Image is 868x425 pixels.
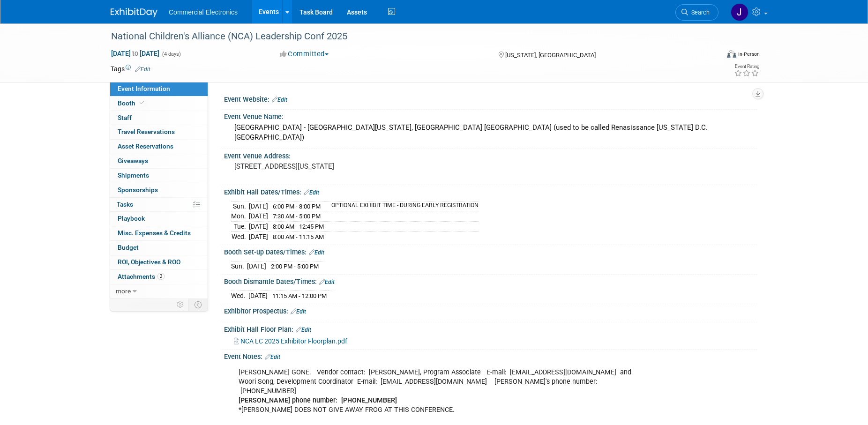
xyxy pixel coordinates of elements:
td: [DATE] [249,222,268,232]
td: Tue. [231,222,249,232]
div: Event Venue Name: [224,110,757,121]
div: Event Venue Address: [224,149,757,161]
td: Sun. [231,261,247,271]
span: [US_STATE], [GEOGRAPHIC_DATA] [505,52,596,59]
div: Exhibit Hall Dates/Times: [224,185,757,197]
div: Booth Set-up Dates/Times: [224,245,757,257]
a: Edit [296,327,311,333]
span: Giveaways [118,157,148,164]
div: Event Format [663,49,760,63]
img: Jennifer Roosa [731,3,748,21]
a: more [110,284,208,298]
pre: [STREET_ADDRESS][US_STATE] [234,162,436,171]
a: Edit [309,249,324,256]
img: Format-Inperson.png [727,50,736,58]
span: Sponsorships [118,186,158,194]
td: [DATE] [248,291,268,300]
a: Misc. Expenses & Credits [110,226,208,240]
a: Edit [272,97,287,103]
div: In-Person [738,51,760,58]
span: 7:30 AM - 5:00 PM [273,213,321,220]
a: NCA LC 2025 Exhibitor Floorplan.pdf [234,337,347,345]
a: Sponsorships [110,183,208,197]
div: Event Notes: [224,350,757,362]
span: Staff [118,114,132,121]
span: 6:00 PM - 8:00 PM [273,203,321,210]
a: Shipments [110,169,208,183]
div: National Children's Alliance (NCA) Leadership Conf 2025 [108,28,704,45]
span: 8:00 AM - 11:15 AM [273,233,324,240]
div: Booth Dismantle Dates/Times: [224,275,757,287]
span: ROI, Objectives & ROO [118,258,180,266]
a: Travel Reservations [110,125,208,139]
span: 8:00 AM - 12:45 PM [273,223,324,230]
span: NCA LC 2025 Exhibitor Floorplan.pdf [240,337,347,345]
a: Search [675,4,718,21]
td: Mon. [231,211,249,222]
span: Playbook [118,215,145,222]
span: Commercial Electronics [169,8,238,16]
b: [PERSON_NAME] phone number: [PHONE_NUMBER] [239,396,397,404]
td: [DATE] [247,261,266,271]
a: Edit [304,189,319,196]
span: Attachments [118,273,165,280]
span: 11:15 AM - 12:00 PM [272,292,327,299]
a: Edit [291,308,306,315]
button: Committed [277,49,332,59]
div: [GEOGRAPHIC_DATA] - [GEOGRAPHIC_DATA][US_STATE], [GEOGRAPHIC_DATA] [GEOGRAPHIC_DATA] (used to be ... [231,120,750,145]
a: Giveaways [110,154,208,168]
span: (4 days) [161,51,181,57]
div: Event Rating [734,64,759,69]
span: 2 [157,273,165,280]
a: ROI, Objectives & ROO [110,255,208,269]
span: Travel Reservations [118,128,175,135]
span: more [116,287,131,295]
div: Event Website: [224,92,757,104]
a: Booth [110,97,208,111]
a: Staff [110,111,208,125]
td: Personalize Event Tab Strip [172,298,189,311]
span: Booth [118,99,146,107]
td: Wed. [231,291,248,300]
a: Event Information [110,82,208,96]
div: Exhibit Hall Floor Plan: [224,322,757,335]
a: Edit [319,279,335,285]
a: Asset Reservations [110,140,208,154]
img: ExhibitDay [111,8,157,17]
a: Playbook [110,212,208,226]
a: Budget [110,241,208,255]
i: Booth reservation complete [140,100,144,105]
span: Tasks [117,201,133,208]
span: Shipments [118,171,149,179]
span: [DATE] [DATE] [111,49,160,58]
td: Toggle Event Tabs [189,298,208,311]
td: [DATE] [249,211,268,222]
span: Misc. Expenses & Credits [118,229,191,237]
td: [DATE] [249,231,268,241]
a: Edit [135,66,150,73]
span: Event Information [118,85,170,92]
span: Budget [118,244,139,251]
a: Tasks [110,198,208,212]
span: to [131,50,140,57]
div: Exhibitor Prospectus: [224,304,757,316]
td: OPTIONAL EXHIBIT TIME - DURING EARLY REGISTRATION [326,201,479,211]
td: Sun. [231,201,249,211]
td: Wed. [231,231,249,241]
a: Edit [265,354,280,360]
td: [DATE] [249,201,268,211]
span: Asset Reservations [118,142,173,150]
span: 2:00 PM - 5:00 PM [271,263,319,270]
td: Tags [111,64,150,74]
a: Attachments2 [110,270,208,284]
span: Search [688,9,710,16]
